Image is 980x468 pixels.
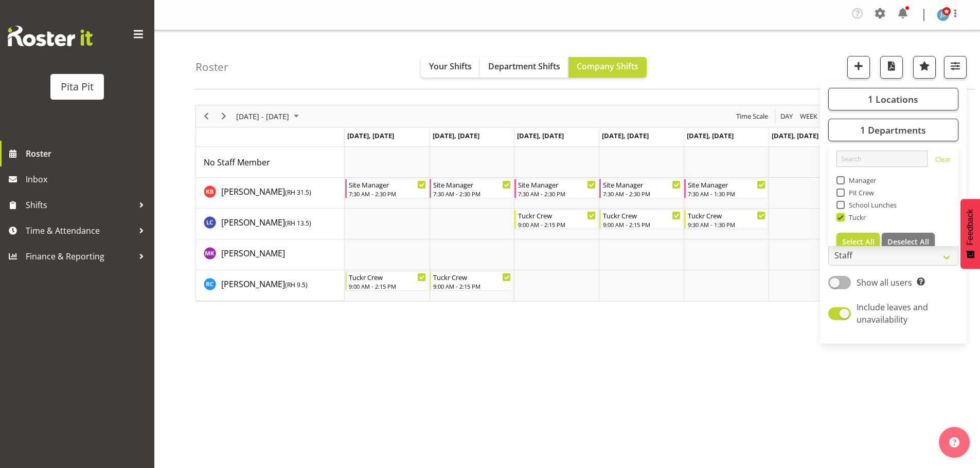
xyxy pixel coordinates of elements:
[880,56,903,79] button: Download a PDF of the roster according to the set date range.
[26,197,134,213] span: Shifts
[61,79,94,95] div: Pita Pit
[217,110,231,123] button: Next
[235,110,290,123] span: [DATE] - [DATE]
[937,9,949,21] img: jason-simpson133.jpg
[433,179,511,190] div: Site Manager
[221,247,285,259] a: [PERSON_NAME]
[602,131,649,140] span: [DATE], [DATE]
[845,201,897,209] span: School Lunches
[845,176,877,184] span: Manager
[735,110,770,123] button: Time Scale
[772,131,818,140] span: [DATE], [DATE]
[847,56,870,79] button: Add a new shift
[860,124,926,136] span: 1 Departments
[200,110,213,123] button: Previous
[195,105,939,302] div: Timeline Week of September 14, 2025
[285,188,311,197] span: ( )
[836,151,928,167] input: Search
[599,179,683,198] div: Kylie Bishop"s event - Site Manager Begin From Thursday, September 11, 2025 at 7:30:00 AM GMT+12:...
[799,110,818,123] span: Week
[687,131,734,140] span: [DATE], [DATE]
[887,237,929,247] span: Deselect All
[345,147,938,301] table: Timeline Week of September 14, 2025
[688,210,765,220] div: Tuckr Crew
[285,219,311,228] span: ( )
[287,280,306,289] span: RH 9.5
[349,282,426,290] div: 9:00 AM - 2:15 PM
[949,437,959,447] img: help-xxl-2.png
[26,249,134,264] span: Finance & Reporting
[287,219,309,228] span: RH 13.5
[430,271,513,291] div: Regan Coker"s event - Tuckr Crew Begin From Tuesday, September 9, 2025 at 9:00:00 AM GMT+12:00 En...
[842,237,875,247] span: Select All
[433,190,511,198] div: 7:30 AM - 2:30 PM
[215,105,233,127] div: Next
[26,172,149,187] span: Inbox
[603,220,681,229] div: 9:00 AM - 2:15 PM
[836,233,880,251] button: Select All
[430,179,513,198] div: Kylie Bishop"s event - Site Manager Begin From Tuesday, September 9, 2025 at 7:30:00 AM GMT+12:00...
[857,277,912,288] span: Show all users
[845,213,866,221] span: Tuckr
[603,190,681,198] div: 7:30 AM - 2:30 PM
[688,179,765,190] div: Site Manager
[514,179,598,198] div: Kylie Bishop"s event - Site Manager Begin From Wednesday, September 10, 2025 at 7:30:00 AM GMT+12...
[798,110,819,123] button: Timeline Week
[221,217,311,228] span: [PERSON_NAME]
[345,179,429,198] div: Kylie Bishop"s event - Site Manager Begin From Monday, September 8, 2025 at 7:30:00 AM GMT+12:00 ...
[221,186,311,197] span: [PERSON_NAME]
[221,278,308,290] a: [PERSON_NAME](RH 9.5)
[684,179,768,198] div: Kylie Bishop"s event - Site Manager Begin From Friday, September 12, 2025 at 7:30:00 AM GMT+12:00...
[26,146,149,161] span: Roster
[828,88,958,110] button: 1 Locations
[347,131,394,140] span: [DATE], [DATE]
[221,248,285,259] span: [PERSON_NAME]
[688,220,765,229] div: 9:30 AM - 1:30 PM
[568,57,647,78] button: Company Shifts
[221,278,308,290] span: [PERSON_NAME]
[196,270,345,301] td: Regan Coker resource
[349,272,426,282] div: Tuckr Crew
[845,189,875,197] span: Pit Crew
[779,110,794,123] span: Day
[935,155,951,167] a: Clear
[603,210,681,220] div: Tuckr Crew
[882,233,935,251] button: Deselect All
[480,57,568,78] button: Department Shifts
[599,210,683,229] div: Lynleigh Carson"s event - Tuckr Crew Begin From Thursday, September 11, 2025 at 9:00:00 AM GMT+12...
[518,210,596,220] div: Tuckr Crew
[349,179,426,190] div: Site Manager
[779,110,795,123] button: Timeline Day
[345,271,429,291] div: Regan Coker"s event - Tuckr Crew Begin From Monday, September 8, 2025 at 9:00:00 AM GMT+12:00 End...
[198,105,215,127] div: Previous
[429,61,472,72] span: Your Shifts
[195,61,228,73] h4: Roster
[433,282,511,290] div: 9:00 AM - 2:15 PM
[421,57,480,78] button: Your Shifts
[688,190,765,198] div: 7:30 AM - 1:30 PM
[944,56,967,79] button: Filter Shifts
[488,61,560,72] span: Department Shifts
[221,216,311,229] a: [PERSON_NAME](RH 13.5)
[735,110,769,123] span: Time Scale
[913,56,936,79] button: Highlight an important date within the roster.
[603,179,681,190] div: Site Manager
[433,272,511,282] div: Tuckr Crew
[8,26,93,46] img: Rosterit website logo
[196,178,345,209] td: Kylie Bishop resource
[196,209,345,239] td: Lynleigh Carson resource
[514,210,598,229] div: Lynleigh Carson"s event - Tuckr Crew Begin From Wednesday, September 10, 2025 at 9:00:00 AM GMT+1...
[235,110,304,123] button: September 08 - 14, 2025
[857,302,928,325] span: Include leaves and unavailability
[349,190,426,198] div: 7:30 AM - 2:30 PM
[828,119,958,141] button: 1 Departments
[518,220,596,229] div: 9:00 AM - 2:15 PM
[285,280,308,289] span: ( )
[221,185,311,198] a: [PERSON_NAME](RH 31.5)
[518,190,596,198] div: 7:30 AM - 2:30 PM
[204,156,270,169] a: No Staff Member
[684,210,768,229] div: Lynleigh Carson"s event - Tuckr Crew Begin From Friday, September 12, 2025 at 9:30:00 AM GMT+12:0...
[196,147,345,178] td: No Staff Member resource
[26,223,134,238] span: Time & Attendance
